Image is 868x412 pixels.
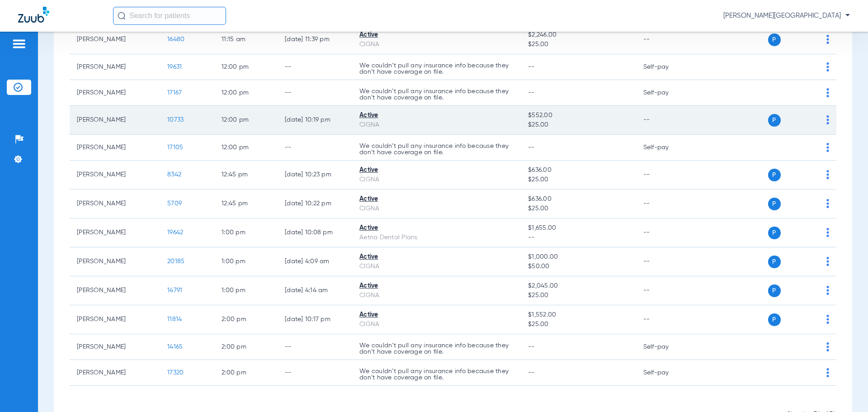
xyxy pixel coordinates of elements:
[214,305,278,334] td: 2:00 PM
[528,252,628,262] span: $1,000.00
[636,360,697,386] td: Self-pay
[70,305,160,334] td: [PERSON_NAME]
[167,36,184,43] span: 16480
[826,35,829,44] img: group-dot-blue.svg
[12,38,26,49] img: hamburger-icon
[70,80,160,106] td: [PERSON_NAME]
[214,334,278,360] td: 2:00 PM
[528,30,628,40] span: $2,246.00
[359,281,514,291] div: Active
[70,161,160,189] td: [PERSON_NAME]
[167,144,183,151] span: 17105
[278,360,352,386] td: --
[359,252,514,262] div: Active
[823,369,868,412] div: Chat Widget
[278,135,352,161] td: --
[636,276,697,305] td: --
[359,342,514,355] p: We couldn’t pull any insurance info because they don’t have coverage on file.
[18,7,49,23] img: Zuub Logo
[528,111,628,120] span: $552.00
[359,62,514,75] p: We couldn’t pull any insurance info because they don’t have coverage on file.
[528,310,628,320] span: $1,552.00
[278,161,352,189] td: [DATE] 10:23 PM
[167,90,182,96] span: 17167
[636,305,697,334] td: --
[167,117,184,123] span: 10733
[214,54,278,80] td: 12:00 PM
[70,25,160,54] td: [PERSON_NAME]
[528,281,628,291] span: $2,045.00
[214,189,278,218] td: 12:45 PM
[528,320,628,329] span: $25.00
[636,54,697,80] td: Self-pay
[723,11,850,20] span: [PERSON_NAME][GEOGRAPHIC_DATA]
[528,144,535,151] span: --
[826,143,829,152] img: group-dot-blue.svg
[278,305,352,334] td: [DATE] 10:17 PM
[359,320,514,329] div: CIGNA
[528,344,535,350] span: --
[826,199,829,208] img: group-dot-blue.svg
[214,106,278,135] td: 12:00 PM
[70,189,160,218] td: [PERSON_NAME]
[636,135,697,161] td: Self-pay
[359,111,514,120] div: Active
[70,360,160,386] td: [PERSON_NAME]
[278,276,352,305] td: [DATE] 4:14 AM
[278,25,352,54] td: [DATE] 11:39 PM
[278,247,352,276] td: [DATE] 4:09 AM
[528,233,628,242] span: --
[636,161,697,189] td: --
[359,262,514,271] div: CIGNA
[826,115,829,124] img: group-dot-blue.svg
[167,171,181,178] span: 8342
[826,170,829,179] img: group-dot-blue.svg
[70,218,160,247] td: [PERSON_NAME]
[768,256,781,268] span: P
[359,120,514,130] div: CIGNA
[826,342,829,351] img: group-dot-blue.svg
[528,90,535,96] span: --
[826,368,829,377] img: group-dot-blue.svg
[826,257,829,266] img: group-dot-blue.svg
[359,143,514,156] p: We couldn’t pull any insurance info because they don’t have coverage on file.
[768,198,781,210] span: P
[826,286,829,295] img: group-dot-blue.svg
[636,106,697,135] td: --
[359,204,514,213] div: CIGNA
[118,12,126,20] img: Search Icon
[167,64,182,70] span: 19631
[359,223,514,233] div: Active
[278,106,352,135] td: [DATE] 10:19 PM
[359,368,514,381] p: We couldn’t pull any insurance info because they don’t have coverage on file.
[359,30,514,40] div: Active
[278,189,352,218] td: [DATE] 10:22 PM
[768,169,781,181] span: P
[528,175,628,185] span: $25.00
[636,25,697,54] td: --
[278,54,352,80] td: --
[636,80,697,106] td: Self-pay
[359,194,514,204] div: Active
[826,62,829,71] img: group-dot-blue.svg
[113,7,226,25] input: Search for patients
[528,223,628,233] span: $1,655.00
[70,276,160,305] td: [PERSON_NAME]
[768,227,781,239] span: P
[528,194,628,204] span: $636.00
[359,310,514,320] div: Active
[528,262,628,271] span: $50.00
[167,258,184,265] span: 20185
[214,161,278,189] td: 12:45 PM
[278,218,352,247] td: [DATE] 10:08 PM
[70,135,160,161] td: [PERSON_NAME]
[768,114,781,127] span: P
[636,334,697,360] td: Self-pay
[278,334,352,360] td: --
[636,247,697,276] td: --
[214,135,278,161] td: 12:00 PM
[214,218,278,247] td: 1:00 PM
[826,228,829,237] img: group-dot-blue.svg
[768,313,781,326] span: P
[826,88,829,97] img: group-dot-blue.svg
